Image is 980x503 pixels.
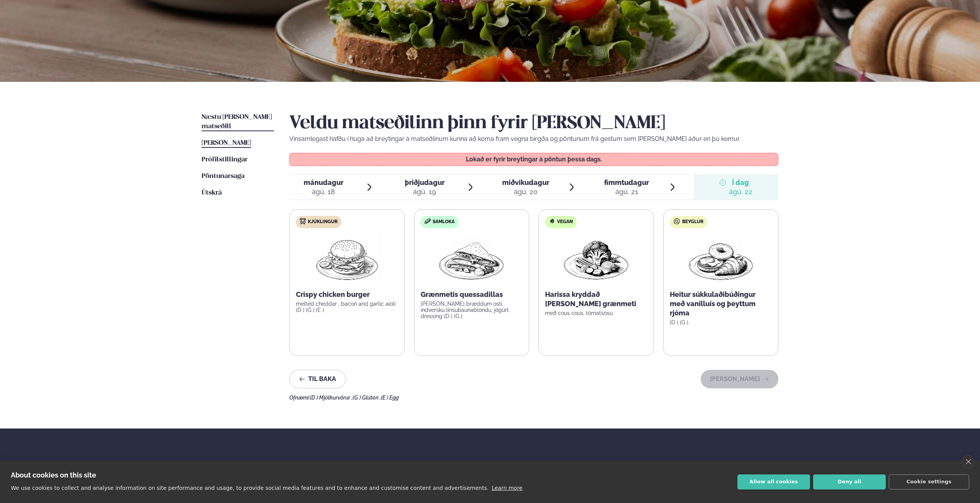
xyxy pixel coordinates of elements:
span: (D ) Mjólkurvörur , [310,395,353,401]
p: Crispy chicken burger [296,290,398,299]
button: Til baka [289,370,346,388]
button: Deny all [813,474,886,489]
strong: About cookies on this site [11,471,96,479]
p: (D ) (G ) [670,319,772,325]
span: (E ) Egg [381,395,399,401]
span: Beyglur [682,219,703,225]
a: Næstu [PERSON_NAME] matseðill [202,113,274,131]
span: Vegan [557,219,573,225]
img: Vegan.svg [549,218,555,224]
div: ágú. 20 [502,187,549,196]
img: Croissant.png [687,234,755,284]
div: ágú. 22 [729,187,752,196]
a: [PERSON_NAME] [202,139,251,148]
p: Heitur súkkulaðibúðingur með vanilluís og þeyttum rjóma [670,290,772,318]
span: Prófílstillingar [202,156,248,163]
span: Útskrá [202,190,222,196]
span: (G ) Glúten , [353,395,381,401]
a: Pöntunarsaga [202,172,245,181]
span: Pöntunarsaga [202,173,245,180]
span: þriðjudagur [405,178,445,186]
p: melted cheddar , bacon and garlic aioli (D ) (G ) (E ) [296,301,398,313]
img: Hamburger.png [313,234,381,284]
button: Allow all cookies [737,474,810,489]
span: Samloka [433,219,455,225]
span: fimmtudagur [604,178,649,186]
div: Ofnæmi: [289,395,778,401]
img: Vegan.png [562,234,630,284]
span: miðvikudagur [502,178,549,186]
p: Lokað er fyrir breytingar á pöntun þessa dags. [297,156,771,163]
a: Learn more [492,485,523,491]
div: ágú. 18 [304,187,343,196]
span: Kjúklingur [308,219,338,225]
div: ágú. 21 [604,187,649,196]
p: með cous cous, tómatsósu [545,310,647,316]
div: ágú. 19 [405,187,445,196]
button: [PERSON_NAME] [701,370,778,388]
p: We use cookies to collect and analyse information on site performance and usage, to provide socia... [11,485,489,491]
a: Prófílstillingar [202,155,248,164]
a: close [962,455,975,468]
span: [PERSON_NAME] [202,140,251,146]
img: chicken.svg [300,218,306,224]
img: sandwich-new-16px.svg [425,218,431,224]
button: Cookie settings [889,474,969,489]
img: Quesadilla.png [438,234,506,284]
span: Í dag [729,178,752,187]
img: bagle-new-16px.svg [674,218,680,224]
p: Harissa kryddað [PERSON_NAME] grænmeti [545,290,647,308]
p: Grænmetis quessadillas [421,290,523,299]
span: Hafðu samband [588,459,647,475]
span: mánudagur [304,178,343,186]
p: Vinsamlegast hafðu í huga að breytingar á matseðlinum kunna að koma fram vegna birgða og pöntunum... [289,134,778,144]
a: Útskrá [202,188,222,198]
p: [PERSON_NAME] bræddum osti, indversku linsubaunablöndu, jógúrt dressing (D ) (G ) [421,301,523,319]
span: Næstu [PERSON_NAME] matseðill [202,114,272,130]
h2: Veldu matseðilinn þinn fyrir [PERSON_NAME] [289,113,778,134]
